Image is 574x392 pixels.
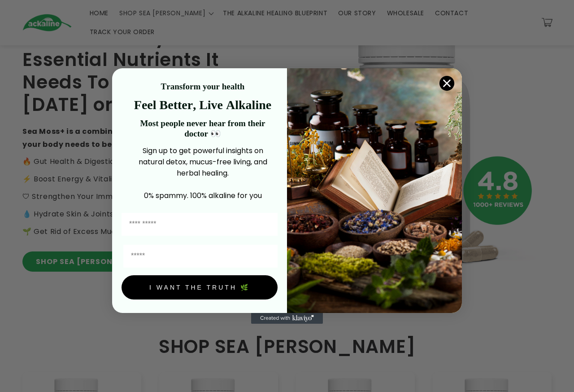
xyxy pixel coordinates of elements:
[122,213,278,236] input: First Name
[128,145,278,179] p: Sign up to get powerful insights on natural detox, mucus-free living, and herbal healing.
[123,245,278,268] input: Email
[128,190,278,201] p: 0% spammy. 100% alkaline for you
[251,313,323,324] a: Created with Klaviyo - opens in a new tab
[287,68,462,313] img: 4a4a186a-b914-4224-87c7-990d8ecc9bca.jpeg
[140,119,265,138] strong: Most people never hear from their doctor 👀
[134,98,271,112] strong: Feel Better, Live Alkaline
[161,82,245,91] strong: Transform your health
[439,75,455,91] button: Close dialog
[122,275,278,300] button: I WANT THE TRUTH 🌿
